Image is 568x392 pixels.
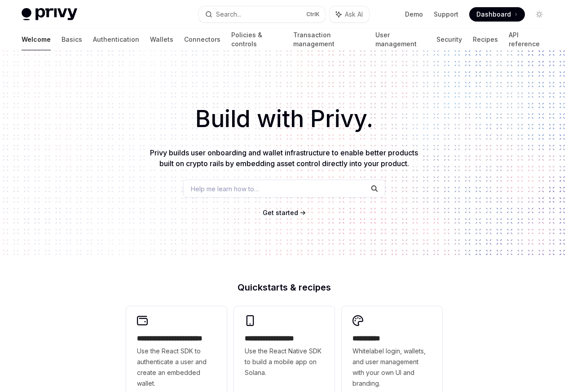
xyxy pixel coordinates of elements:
a: Get started [263,208,298,217]
a: User management [375,29,426,50]
a: Transaction management [293,29,364,50]
span: Whitelabel login, wallets, and user management with your own UI and branding. [352,346,432,389]
button: Toggle dark mode [532,7,546,22]
button: Search...CtrlK [199,6,325,22]
h2: Quickstarts & recipes [126,283,442,292]
span: Dashboard [476,10,511,19]
a: Security [436,29,462,50]
span: Use the React SDK to authenticate a user and create an embedded wallet. [137,346,216,389]
span: Use the React Native SDK to build a mobile app on Solana. [245,346,324,378]
a: Recipes [473,29,498,50]
a: Demo [405,10,423,19]
a: API reference [509,29,546,50]
span: Get started [263,209,298,216]
span: Help me learn how to… [191,184,259,194]
a: Policies & controls [231,29,282,50]
h1: Build with Privy. [14,101,554,137]
a: Dashboard [469,7,525,22]
a: Wallets [150,29,173,50]
img: light logo [22,8,77,21]
a: Support [434,10,458,19]
a: Authentication [93,29,139,50]
a: Connectors [184,29,220,50]
a: Welcome [22,29,51,50]
span: Ask AI [345,10,363,19]
a: Basics [62,29,82,50]
span: Privy builds user onboarding and wallet infrastructure to enable better products built on crypto ... [150,148,418,168]
button: Ask AI [330,6,369,22]
div: Search... [216,9,241,20]
span: Ctrl K [306,11,320,18]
